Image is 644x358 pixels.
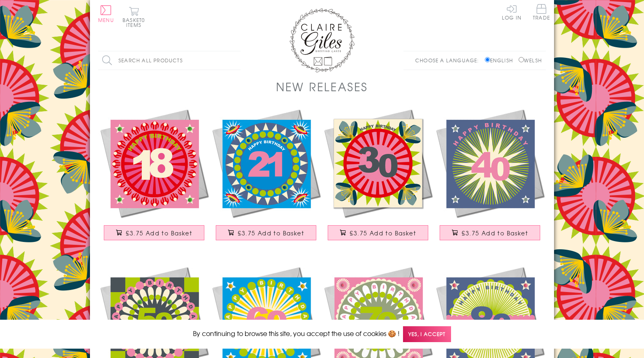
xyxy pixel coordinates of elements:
[238,229,304,237] span: £3.75 Add to Basket
[123,7,145,27] button: Basket0 items
[98,107,210,248] a: Birthday Card, Age 18 - Pink Circle, Happy 18th Birthday, Embellished with pompoms £3.75 Add to B...
[322,107,434,219] img: Birthday Card, Age 30 - Flowers, Happy 30th Birthday, Embellished with pompoms
[210,107,322,219] img: Birthday Card, Age 21 - Blue Circle, Happy 21st Birthday, Embellished with pompoms
[328,225,429,240] button: £3.75 Add to Basket
[440,225,541,240] button: £3.75 Add to Basket
[485,57,517,64] label: English
[98,51,241,70] input: Search all products
[98,16,114,24] span: Menu
[434,107,546,248] a: Birthday Card, Age 40 - Starburst, Happy 40th Birthday, Embellished with pompoms £3.75 Add to Basket
[216,225,317,240] button: £3.75 Add to Basket
[232,51,241,70] input: Search
[322,107,434,248] a: Birthday Card, Age 30 - Flowers, Happy 30th Birthday, Embellished with pompoms £3.75 Add to Basket
[104,225,205,240] button: £3.75 Add to Basket
[98,5,114,22] button: Menu
[210,107,322,248] a: Birthday Card, Age 21 - Blue Circle, Happy 21st Birthday, Embellished with pompoms £3.75 Add to B...
[462,229,528,237] span: £3.75 Add to Basket
[533,4,550,20] span: Trade
[276,78,368,95] h1: New Releases
[403,326,451,342] span: Yes, I accept
[126,16,145,29] span: 0 items
[519,57,524,62] input: Welsh
[502,4,521,20] a: Log In
[98,107,210,219] img: Birthday Card, Age 18 - Pink Circle, Happy 18th Birthday, Embellished with pompoms
[533,4,550,22] a: Trade
[126,229,192,237] span: £3.75 Add to Basket
[485,57,490,62] input: English
[434,107,546,219] img: Birthday Card, Age 40 - Starburst, Happy 40th Birthday, Embellished with pompoms
[519,57,542,64] label: Welsh
[289,8,355,72] img: Claire Giles Greetings Cards
[350,229,416,237] span: £3.75 Add to Basket
[415,57,483,64] p: Choose a language:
